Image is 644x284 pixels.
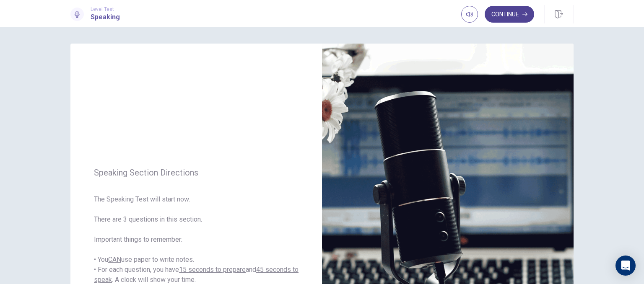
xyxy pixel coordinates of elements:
h1: Speaking [91,12,120,22]
button: Continue [485,6,534,23]
u: 15 seconds to prepare [179,266,246,274]
u: CAN [108,256,121,263]
div: Open Intercom Messenger [615,256,636,276]
span: Level Test [91,6,120,12]
span: Speaking Section Directions [94,168,299,178]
